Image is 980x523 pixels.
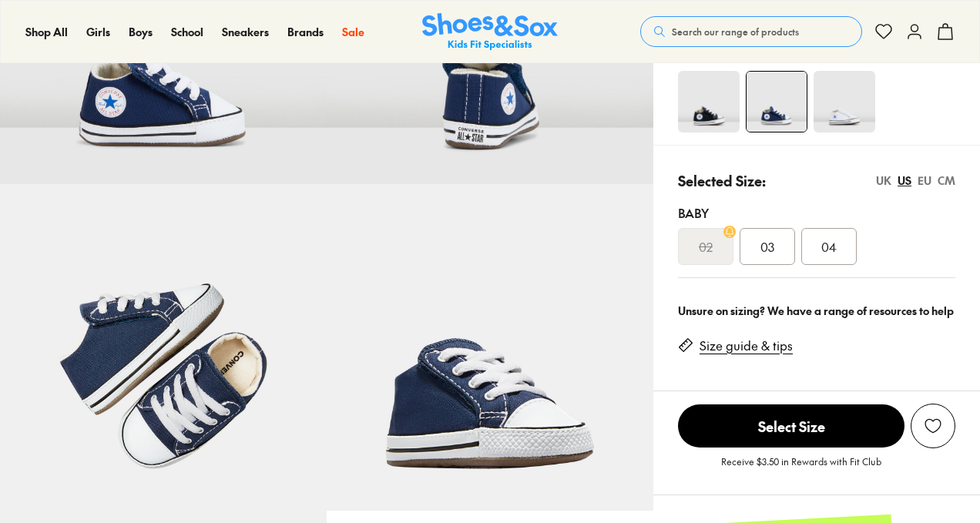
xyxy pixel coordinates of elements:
[721,454,881,482] p: Receive $3.50 in Rewards with Fit Club
[678,71,740,132] img: 4-181969_1
[678,303,955,319] div: Unsure on sizing? We have a range of resources to help
[287,24,324,40] a: Brands
[678,404,904,448] span: Select Size
[25,24,68,40] a: Shop All
[342,24,364,40] a: Sale
[327,184,653,511] img: 7-181964_1
[760,237,774,256] span: 03
[678,404,904,448] button: Select Size
[747,72,807,132] img: 4-181961_1
[672,25,799,39] span: Search our range of products
[821,237,837,256] span: 04
[938,173,955,189] div: CM
[911,404,955,448] button: Add to Wishlist
[129,24,153,40] a: Boys
[640,16,862,47] button: Search our range of products
[678,170,766,191] p: Selected Size:
[898,173,911,189] div: US
[171,24,203,40] a: School
[422,13,558,51] img: SNS_Logo_Responsive.svg
[700,337,793,354] a: Size guide & tips
[918,173,931,189] div: EU
[814,71,875,132] img: 4-181965_1
[422,13,558,51] a: Shoes & Sox
[699,237,713,256] s: 02
[678,203,955,222] div: Baby
[86,24,110,40] a: Girls
[222,24,269,40] a: Sneakers
[876,173,891,189] div: UK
